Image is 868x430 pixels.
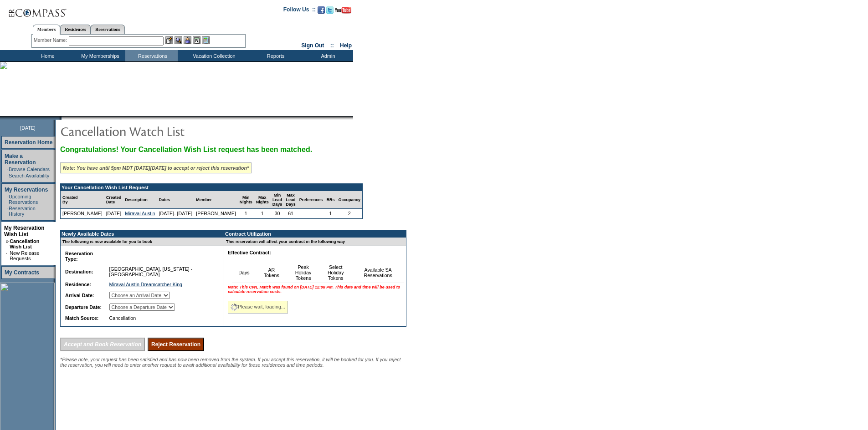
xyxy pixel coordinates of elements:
[193,36,200,44] img: Reservations
[6,167,8,172] td: ·
[60,122,242,140] img: pgTtlCancellationNotification.gif
[60,338,145,351] input: Accept and Book Reservation
[318,9,325,15] a: Become our fan on Facebook
[238,191,254,209] td: Min Nights
[324,191,336,209] td: BRs
[5,269,39,276] a: My Contracts
[335,9,351,15] a: Subscribe to our YouTube Channel
[73,50,125,61] td: My Memberships
[10,250,39,261] a: New Release Requests
[9,194,38,205] a: Upcoming Reservations
[108,264,216,279] td: [GEOGRAPHIC_DATA], [US_STATE] - [GEOGRAPHIC_DATA]
[283,5,316,16] td: Follow Us ::
[6,206,8,217] td: ·
[284,191,298,209] td: Max Lead Days
[202,36,210,44] img: b_calculator.gif
[287,263,319,283] td: Peak Holiday Tokens
[5,187,48,193] a: My Reservations
[271,209,284,218] td: 30
[326,6,334,14] img: Follow us on Twitter
[65,293,94,298] b: Arrival Date:
[271,191,284,209] td: Min Lead Days
[184,36,191,44] img: Impersonate
[33,25,61,35] a: Members
[61,191,104,209] td: Created By
[125,211,155,216] a: Miraval Austin
[256,263,287,283] td: AR Tokens
[6,173,8,178] td: ·
[21,50,73,61] td: Home
[326,9,334,15] a: Follow us on Twitter
[228,250,271,255] b: Effective Contract:
[91,25,125,34] a: Reservations
[336,209,362,218] td: 2
[148,338,204,351] input: Reject Reservation
[318,6,325,14] img: Become our fan on Facebook
[20,125,36,131] span: [DATE]
[123,191,157,209] td: Description
[6,194,8,205] td: ·
[248,50,301,61] td: Reports
[175,36,182,44] img: View
[61,209,104,218] td: [PERSON_NAME]
[4,225,45,238] a: My Reservation Wish List
[58,116,62,120] img: promoShadowLeftCorner.gif
[228,301,288,314] div: Please wait, loading...
[9,206,36,217] a: Reservation History
[324,209,336,218] td: 1
[61,238,219,246] td: The following is now available for you to book
[194,191,238,209] td: Member
[65,282,91,287] b: Residence:
[60,146,312,153] span: Congratulations! Your Cancellation Wish List request has been matched.
[157,209,195,218] td: [DATE]- [DATE]
[61,184,362,191] td: Your Cancellation Wish List Request
[238,209,254,218] td: 1
[319,263,352,283] td: Select Holiday Tokens
[108,314,216,323] td: Cancellation
[6,250,9,261] td: ·
[10,238,39,249] a: Cancellation Wish List
[157,191,195,209] td: Dates
[254,209,271,218] td: 1
[178,50,248,61] td: Vacation Collection
[301,42,324,49] a: Sign Out
[63,165,249,171] i: Note: You have until 5pm MDT [DATE][DATE] to accept or reject this reservation*
[352,263,404,283] td: Available SA Reservations
[62,116,62,120] img: blank.gif
[336,191,362,209] td: Occupancy
[109,282,183,287] a: Miraval Austin Dreamcatcher King
[104,209,123,218] td: [DATE]
[9,167,50,172] a: Browse Calendars
[335,7,351,14] img: Subscribe to our YouTube Channel
[60,357,401,368] span: *Please note, your request has been satisfied and has now been removed from the system. If you ac...
[104,191,123,209] td: Created Date
[330,42,334,49] span: ::
[65,251,93,262] b: Reservation Type:
[254,191,271,209] td: Max Nights
[232,263,256,283] td: Days
[298,191,325,209] td: Preferences
[9,173,49,178] a: Search Availability
[61,230,219,238] td: Newly Available Dates
[226,283,404,296] td: Note: This CWL Match was found on [DATE] 12:08 PM. This date and time will be used to calculate r...
[194,209,238,218] td: [PERSON_NAME]
[5,153,36,166] a: Make a Reservation
[224,238,406,246] td: This reservation will affect your contract in the following way
[34,36,69,44] div: Member Name:
[301,50,353,61] td: Admin
[6,238,9,244] b: »
[65,269,93,274] b: Destination:
[340,42,352,49] a: Help
[284,209,298,218] td: 61
[165,36,173,44] img: b_edit.gif
[5,139,52,146] a: Reservation Home
[224,230,406,238] td: Contract Utilization
[125,50,178,61] td: Reservations
[65,315,98,321] b: Match Source:
[65,304,102,310] b: Departure Date:
[60,25,91,34] a: Residences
